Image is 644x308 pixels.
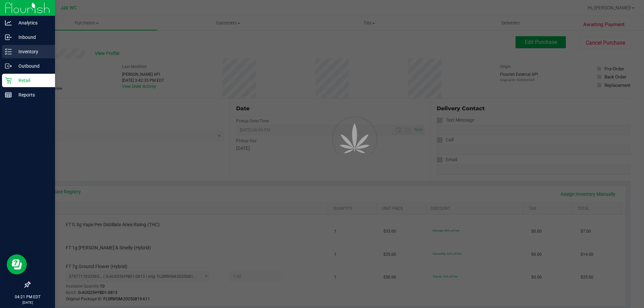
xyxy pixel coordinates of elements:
iframe: Resource center [7,254,27,274]
p: Inbound [12,33,52,41]
inline-svg: Reports [5,91,12,98]
inline-svg: Inventory [5,48,12,55]
inline-svg: Inbound [5,34,12,41]
p: [DATE] [3,300,52,305]
p: Outbound [12,62,52,70]
inline-svg: Retail [5,77,12,84]
p: Analytics [12,19,52,27]
p: Retail [12,76,52,84]
p: 04:21 PM EDT [3,294,52,300]
p: Reports [12,91,52,99]
inline-svg: Analytics [5,19,12,26]
p: Inventory [12,48,52,56]
inline-svg: Outbound [5,63,12,69]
